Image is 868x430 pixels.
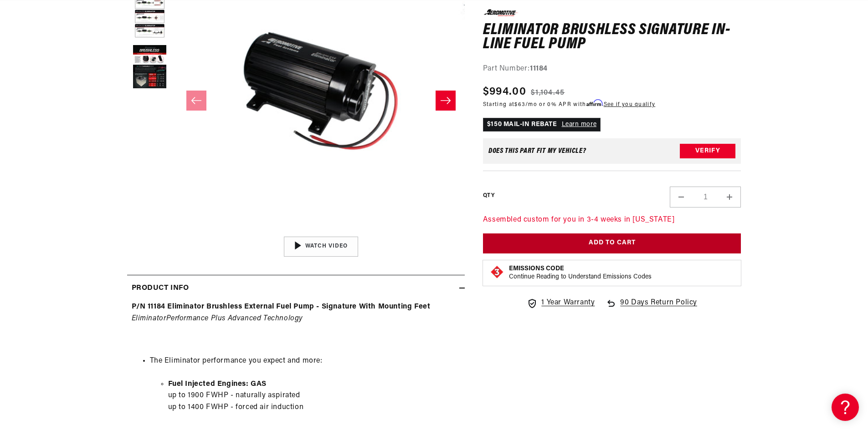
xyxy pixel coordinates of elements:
span: $994.00 [483,84,526,100]
a: 1 Year Warranty [527,297,595,309]
em: Eliminator [132,315,166,322]
p: Continue Reading to Understand Emissions Codes [509,273,652,281]
span: Affirm [586,100,602,106]
s: $1,104.45 [531,87,565,98]
strong: Emissions Code [509,265,564,272]
summary: Product Info [127,275,465,302]
button: Verify [680,144,735,158]
h2: Product Info [132,283,189,294]
span: $63 [514,102,525,107]
button: Slide right [436,91,456,111]
div: Does This part fit My vehicle? [488,147,586,155]
p: $150 MAIL-IN REBATE [483,118,601,132]
strong: P/N 11184 Eliminator Brushless External Fuel Pump - Signature With Mounting Feet [132,303,431,310]
li: up to 1900 FWHP - naturally aspirated up to 1400 FWHP - forced air induction [168,379,460,414]
a: 90 Days Return Policy [606,297,697,318]
p: Starting at /mo or 0% APR with . [483,100,655,109]
a: Learn more [562,121,597,128]
h1: Eliminator Brushless Signature In-Line Fuel Pump [483,23,741,51]
button: Add to Cart [483,233,741,253]
button: Slide left [186,91,206,111]
button: Load image 3 in gallery view [127,45,173,90]
strong: Fuel Injected Engines: GAS [168,380,267,388]
span: 90 Days Return Policy [620,297,697,318]
p: Assembled custom for you in 3-4 weeks in [US_STATE] [483,214,741,226]
a: See if you qualify - Learn more about Affirm Financing (opens in modal) [604,102,655,107]
span: 1 Year Warranty [541,297,595,309]
div: Part Number: [483,63,741,75]
img: Emissions code [490,265,504,279]
em: Performance Plus Advanced Technology [166,315,303,322]
strong: 11184 [530,65,548,72]
button: Emissions CodeContinue Reading to Understand Emissions Codes [509,265,652,281]
label: QTY [483,192,494,199]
